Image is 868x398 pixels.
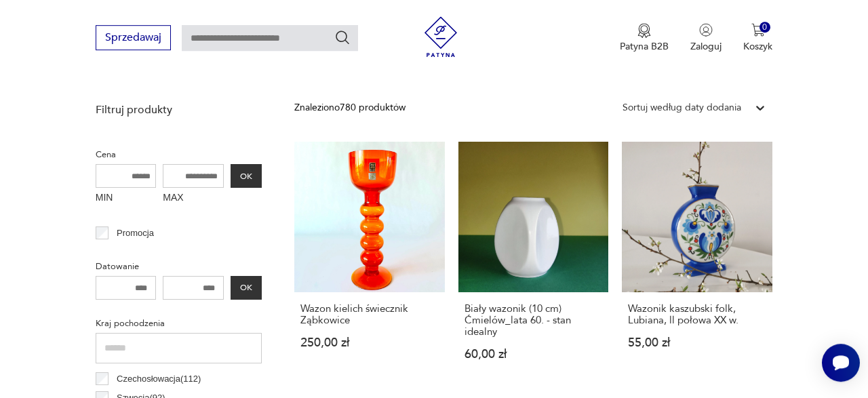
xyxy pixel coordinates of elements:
h3: Wazonik kaszubski folk, Lubiana, ll połowa XX w. [628,303,766,326]
div: Sortuj według daty dodania [623,100,741,115]
p: Koszyk [743,40,772,53]
p: Kraj pochodzenia [96,316,262,331]
h3: Wazon kielich świecznik Ząbkowice [300,303,439,326]
a: Wazonik kaszubski folk, Lubiana, ll połowa XX w.Wazonik kaszubski folk, Lubiana, ll połowa XX w.5... [622,142,772,386]
p: Datowanie [96,259,262,274]
img: Patyna - sklep z meblami i dekoracjami vintage [420,16,461,57]
label: MIN [96,188,157,210]
p: Patyna B2B [620,40,669,53]
p: 250,00 zł [300,337,439,349]
button: Zaloguj [690,23,722,53]
p: Promocja [117,226,154,241]
button: Szukaj [334,29,351,45]
img: Ikona medalu [637,23,651,38]
p: Filtruj produkty [96,102,262,117]
p: 60,00 zł [465,349,603,360]
button: Sprzedawaj [96,25,171,50]
button: 0Koszyk [743,23,772,53]
p: 55,00 zł [628,337,766,349]
p: Cena [96,147,262,162]
a: Wazon kielich świecznik ZąbkowiceWazon kielich świecznik Ząbkowice250,00 zł [294,142,445,386]
a: Sprzedawaj [96,34,171,43]
img: Ikonka użytkownika [699,23,713,37]
iframe: Smartsupp widget button [822,344,860,382]
div: 0 [759,22,771,33]
p: Zaloguj [690,40,722,53]
h3: Biały wazonik (10 cm) Ćmielów_lata 60. - stan idealny [465,303,603,338]
div: Znaleziono 780 produktów [294,100,406,115]
p: Czechosłowacja ( 112 ) [117,372,201,386]
button: OK [231,276,262,300]
img: Ikona koszyka [751,23,765,37]
a: Biały wazonik (10 cm) Ćmielów_lata 60. - stan idealnyBiały wazonik (10 cm) Ćmielów_lata 60. - sta... [458,142,609,386]
button: Patyna B2B [620,23,669,53]
label: MAX [163,188,224,210]
a: Ikona medaluPatyna B2B [620,23,669,53]
button: OK [231,164,262,188]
